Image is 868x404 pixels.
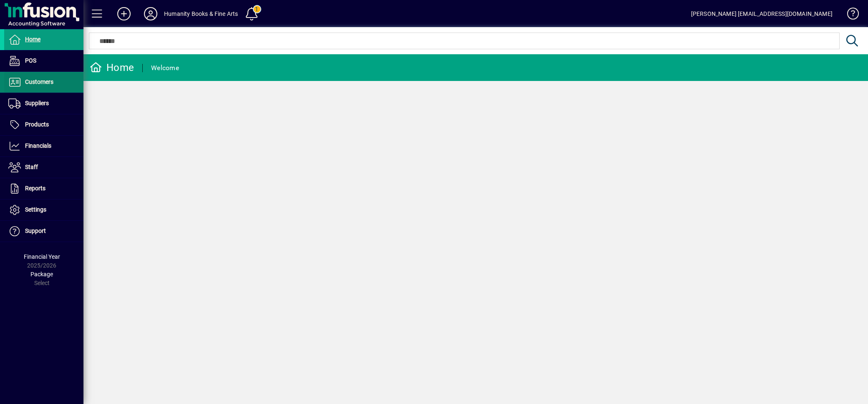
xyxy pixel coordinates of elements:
span: Reports [25,185,45,192]
span: Customers [25,78,53,85]
div: Humanity Books & Fine Arts [164,7,238,20]
a: Financials [4,136,83,157]
span: Suppliers [25,100,49,106]
span: Settings [25,206,46,213]
button: Add [111,6,137,21]
a: Customers [4,72,83,93]
a: Support [4,221,83,242]
a: Products [4,114,83,135]
div: Home [90,61,134,74]
span: Home [25,36,40,43]
span: Package [30,271,53,278]
span: Financials [25,142,51,149]
span: Products [25,121,49,128]
a: Suppliers [4,93,83,114]
button: Profile [137,6,164,21]
a: Reports [4,178,83,199]
span: POS [25,57,36,64]
a: POS [4,50,83,71]
span: Financial Year [24,253,60,260]
a: Settings [4,199,83,220]
span: Staff [25,164,38,170]
span: Support [25,227,46,234]
a: Knowledge Base [841,2,858,29]
a: Staff [4,157,83,178]
div: Welcome [151,61,179,75]
div: [PERSON_NAME] [EMAIL_ADDRESS][DOMAIN_NAME] [691,7,833,20]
